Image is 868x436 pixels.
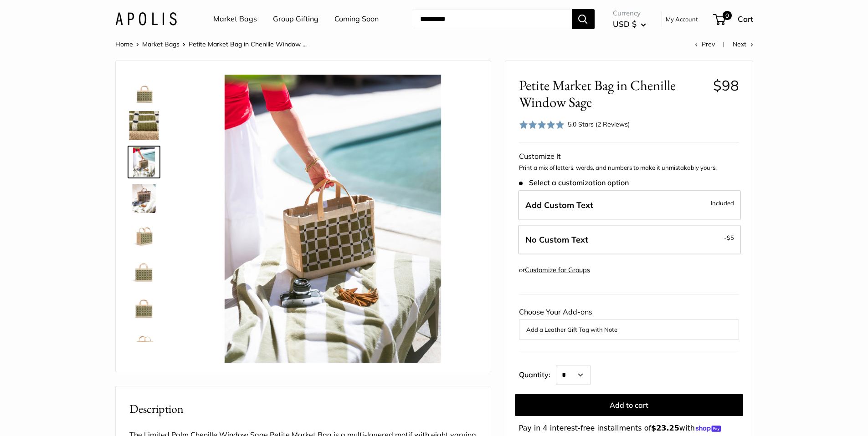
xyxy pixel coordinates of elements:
[128,109,160,142] a: Petite Market Bag in Chenille Window Sage
[115,40,133,48] a: Home
[518,190,741,220] label: Add Custom Text
[714,12,753,26] a: 0 Cart
[213,12,257,26] a: Market Bags
[519,362,556,385] label: Quantity:
[188,75,477,363] img: Petite Market Bag in Chenille Window Sage
[711,198,734,208] span: Included
[724,232,734,243] span: -
[129,75,159,104] img: Petite Market Bag in Chenille Window Sage
[128,73,160,106] a: Petite Market Bag in Chenille Window Sage
[519,178,629,187] span: Select a customization option
[738,14,753,24] span: Cart
[666,14,698,25] a: My Account
[142,40,180,48] a: Market Bags
[129,184,159,213] img: Petite Market Bag in Chenille Window Sage
[727,234,734,241] span: $5
[129,257,159,286] img: Petite Market Bag in Chenille Window Sage
[129,400,477,418] h2: Description
[128,255,160,288] a: Petite Market Bag in Chenille Window Sage
[273,12,318,26] a: Group Gifting
[128,328,160,360] a: Petite Market Bag in Chenille Window Sage
[525,266,590,274] a: Customize for Groups
[713,76,739,94] span: $98
[519,118,630,131] div: 5.0 Stars (2 Reviews)
[413,9,572,29] input: Search...
[613,7,646,20] span: Currency
[115,38,307,50] nav: Breadcrumb
[525,200,593,210] span: Add Custom Text
[519,77,706,111] span: Petite Market Bag in Chenille Window Sage
[129,293,159,322] img: Petite Market Bag in Chenille Window Sage
[128,146,160,178] a: Petite Market Bag in Chenille Window Sage
[515,394,743,416] button: Add to cart
[128,218,160,251] a: Petite Market Bag in Chenille Window Sage
[519,264,590,276] div: or
[189,40,307,48] span: Petite Market Bag in Chenille Window ...
[129,111,159,140] img: Petite Market Bag in Chenille Window Sage
[613,19,637,29] span: USD $
[129,220,159,249] img: Petite Market Bag in Chenille Window Sage
[129,330,159,359] img: Petite Market Bag in Chenille Window Sage
[518,225,741,255] label: Leave Blank
[525,234,588,245] span: No Custom Text
[695,40,715,48] a: Prev
[519,305,739,340] div: Choose Your Add-ons
[613,17,646,31] button: USD $
[334,12,379,26] a: Coming Soon
[722,11,731,20] span: 0
[128,182,160,215] a: Petite Market Bag in Chenille Window Sage
[519,150,739,163] div: Customize It
[526,324,732,335] button: Add a Leather Gift Tag with Note
[519,163,739,172] p: Print a mix of letters, words, and numbers to make it unmistakably yours.
[568,119,630,129] div: 5.0 Stars (2 Reviews)
[733,40,753,48] a: Next
[115,12,177,25] img: Apolis
[129,147,159,177] img: Petite Market Bag in Chenille Window Sage
[572,9,595,29] button: Search
[128,291,160,324] a: Petite Market Bag in Chenille Window Sage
